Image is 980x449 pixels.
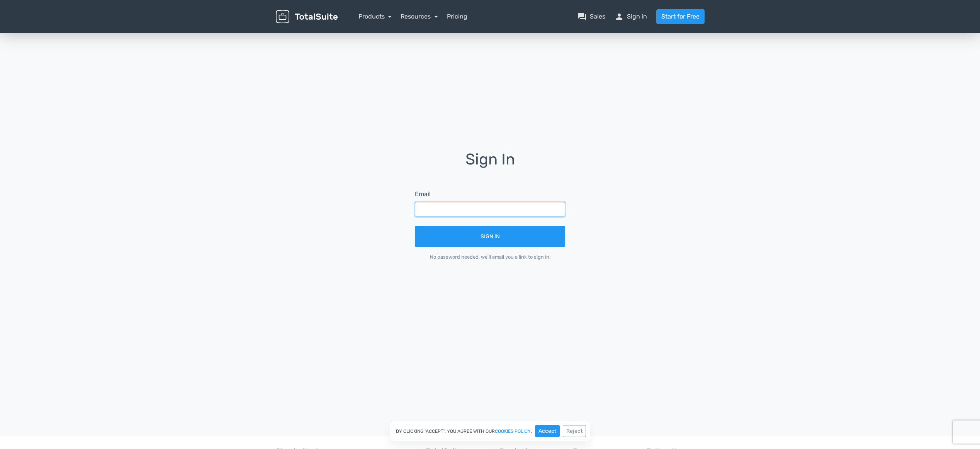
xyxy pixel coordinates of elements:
img: TotalSuite for WordPress [276,10,338,24]
a: Resources [401,13,438,20]
button: Sign In [415,226,565,247]
div: By clicking "Accept", you agree with our . [390,421,590,441]
a: cookies policy [495,429,531,434]
a: Pricing [447,12,467,21]
label: Email [415,190,431,199]
a: personSign in [615,12,647,21]
button: Accept [535,425,560,437]
a: Products [358,13,392,20]
a: Start for Free [656,9,705,24]
div: No password needed, we'll email you a link to sign in! [415,253,565,261]
a: question_answerSales [577,12,605,21]
span: person [615,12,624,21]
button: Reject [563,425,586,437]
h1: Sign In [404,151,576,179]
span: question_answer [577,12,587,21]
